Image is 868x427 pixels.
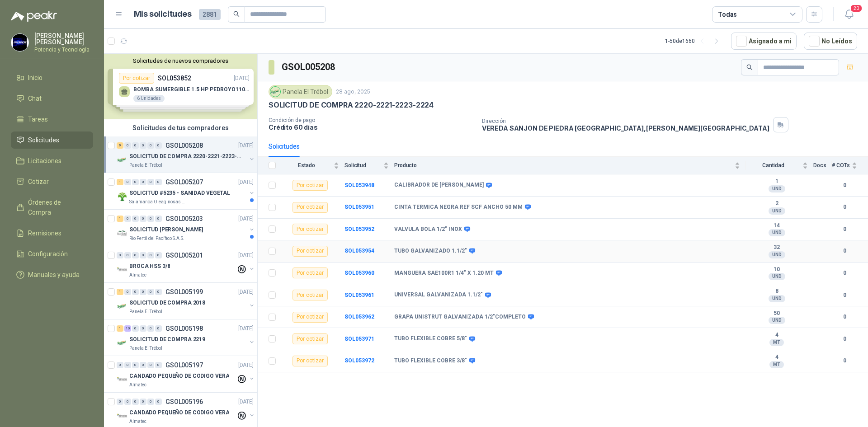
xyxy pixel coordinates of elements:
div: MT [769,361,784,368]
span: Inicio [28,73,42,83]
span: Cotizar [28,177,49,187]
p: GSOL005203 [165,216,203,222]
div: 0 [155,216,162,222]
a: 0 0 0 0 0 0 GSOL005201[DATE] Company LogoBROCA HSS 3/8Almatec [117,250,255,279]
span: Producto [394,162,733,169]
b: 4 [745,354,808,361]
b: 0 [832,291,857,300]
b: 0 [832,313,857,321]
div: 1 - 50 de 1660 [665,34,724,48]
b: 8 [745,288,808,295]
div: 0 [155,325,162,332]
img: Company Logo [117,411,127,422]
b: 4 [745,332,808,339]
b: CINTA TERMICA NEGRA REF SCF ANCHO 50 MM [394,204,523,211]
div: 0 [140,252,146,258]
a: Chat [11,90,93,107]
p: SOLICITUD DE COMPRA 2220-2221-2223-2224 [269,100,434,110]
a: SOL053952 [344,226,374,232]
b: TUBO FLEXIBLE COBRE 3/8" [394,357,467,365]
span: Chat [28,94,42,103]
div: 10 [124,325,131,332]
div: Por cotizar [292,267,328,278]
img: Company Logo [117,155,127,165]
div: 0 [132,289,139,295]
div: 0 [132,252,139,258]
p: [DATE] [238,141,254,150]
p: Condición de pago [269,117,475,123]
th: Estado [281,157,344,174]
div: 0 [132,399,139,405]
span: Configuración [28,249,68,259]
div: UND [769,229,785,236]
a: Remisiones [11,225,93,242]
div: Solicitudes de tus compradores [104,119,257,136]
a: 1 10 0 0 0 0 GSOL005198[DATE] Company LogoSOLICITUD DE COMPRA 2219Panela El Trébol [117,323,255,352]
b: 0 [832,203,857,211]
div: 0 [124,362,131,368]
div: UND [769,317,785,324]
div: 0 [132,325,139,332]
p: Almatec [129,272,146,279]
div: 0 [140,325,146,332]
span: 2881 [199,9,221,20]
div: 0 [155,399,162,405]
a: Cotizar [11,173,93,190]
img: Company Logo [117,191,127,202]
div: Por cotizar [292,333,328,344]
button: 20 [841,6,857,23]
p: Almatec [129,418,146,425]
button: Solicitudes de nuevos compradores [108,57,254,64]
span: search [746,64,753,70]
p: [DATE] [238,178,254,187]
b: 0 [832,335,857,343]
b: TUBO GALVANIZADO 1.1/2" [394,248,467,255]
p: Salamanca Oleaginosas SAS [129,198,186,206]
img: Company Logo [117,301,127,312]
a: 9 0 0 0 0 0 GSOL005208[DATE] Company LogoSOLICITUD DE COMPRA 2220-2221-2223-2224Panela El Trébol [117,140,255,169]
th: Docs [813,157,832,174]
div: 0 [132,179,139,185]
img: Logo peakr [11,11,57,22]
div: Solicitudes de nuevos compradoresPor cotizarSOL053852[DATE] BOMBA SUMERGIBLE 1.5 HP PEDROYO110 VO... [104,54,257,119]
a: Órdenes de Compra [11,194,93,221]
p: Crédito 60 días [269,123,475,131]
div: 1 [117,289,123,295]
img: Company Logo [117,338,127,348]
div: Por cotizar [292,246,328,257]
p: SOLICITUD DE COMPRA 2219 [129,335,205,344]
div: 0 [155,252,162,258]
div: Panela El Trébol [269,85,332,99]
p: [DATE] [238,398,254,406]
span: Estado [281,162,332,169]
a: SOL053961 [344,292,374,298]
div: 0 [117,399,123,405]
th: Producto [394,157,745,174]
div: 0 [124,142,131,149]
div: 0 [140,216,146,222]
div: 0 [147,179,154,185]
a: 0 0 0 0 0 0 GSOL005197[DATE] Company LogoCANDADO PEQUEÑO DE CODIGO VERAAlmatec [117,360,255,389]
b: TUBO FLEXIBLE COBRE 5/8" [394,335,467,343]
div: MT [769,339,784,346]
span: Licitaciones [28,156,61,166]
b: 0 [832,357,857,365]
div: UND [769,273,785,280]
div: 0 [147,399,154,405]
a: Configuración [11,245,93,263]
b: 0 [832,247,857,255]
div: 0 [124,289,131,295]
b: CALIBRADOR DE [PERSON_NAME] [394,182,484,189]
div: 1 [117,325,123,332]
p: CANDADO PEQUEÑO DE CODIGO VERA [129,408,229,417]
div: 0 [147,252,154,258]
b: MANGUERA SAE100R1 1/4" X 1.20 MT [394,270,494,277]
p: VEREDA SANJON DE PIEDRA [GEOGRAPHIC_DATA] , [PERSON_NAME][GEOGRAPHIC_DATA] [482,124,769,132]
div: 0 [155,142,162,149]
div: 0 [117,362,123,368]
div: 0 [147,362,154,368]
div: 0 [155,289,162,295]
div: 0 [140,362,146,368]
div: UND [769,251,785,258]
